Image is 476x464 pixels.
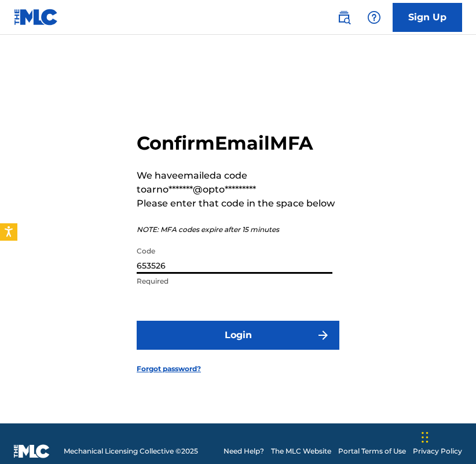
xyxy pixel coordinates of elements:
a: Need Help? [224,446,264,456]
a: Public Search [332,6,356,29]
button: Login [137,321,339,350]
a: The MLC Website [271,446,331,456]
p: NOTE: MFA codes expire after 15 minutes [137,224,339,235]
img: MLC Logo [14,9,58,26]
span: Mechanical Licensing Collective © 2025 [64,446,198,456]
iframe: Chat Widget [418,408,476,464]
a: Portal Terms of Use [338,446,406,456]
div: Help [363,6,386,29]
img: f7272a7cc735f4ea7f67.svg [316,328,330,342]
div: Drag [422,420,429,455]
p: Required [137,276,332,287]
p: Please enter that code in the space below [137,197,339,211]
img: logo [14,444,50,458]
img: help [367,10,381,24]
img: search [337,10,351,24]
a: Sign Up [393,3,462,32]
a: Forgot password? [137,364,201,374]
h2: Confirm Email MFA [137,132,339,155]
a: Privacy Policy [413,446,462,456]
